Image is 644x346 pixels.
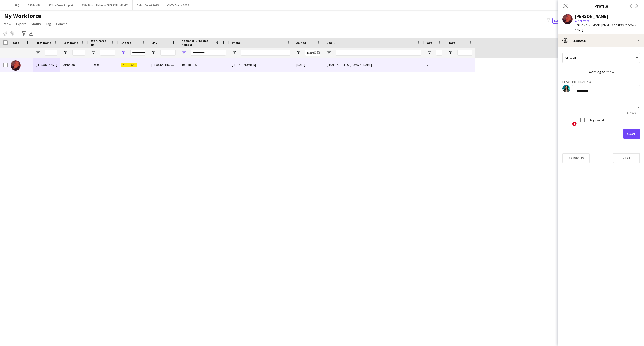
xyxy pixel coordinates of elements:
span: Export [16,22,26,26]
button: Open Filter Menu [151,50,156,55]
button: SS24 - VIB [24,0,44,10]
input: Workforce ID Filter Input [100,50,115,56]
span: Email [327,41,335,45]
input: National ID/ Iqama number Filter Input [191,50,226,56]
input: City Filter Input [160,50,176,56]
span: Status [121,41,131,45]
div: Alshalan [60,58,88,72]
span: Applicant [121,63,137,67]
button: Open Filter Menu [121,50,126,55]
span: First Name [36,41,51,45]
span: Comms [56,22,67,26]
span: View [4,22,11,26]
input: Last Name Filter Input [72,50,85,56]
button: Open Filter Menu [232,50,236,55]
button: SS24 Booth Ushers - [PERSON_NAME] [77,0,133,10]
input: Tags Filter Input [457,50,472,56]
span: Age [427,41,432,45]
button: Balad Beast 2025 [133,0,163,10]
h3: Leave internal note [562,79,640,84]
input: Email Filter Input [336,50,421,56]
button: Save [623,129,640,139]
span: My Workforce [4,12,41,20]
span: 1091385185 [182,63,197,67]
span: Joined [296,41,306,45]
span: National ID/ Iqama number [182,39,214,46]
div: Nothing to show [562,70,640,74]
span: Tag [46,22,51,26]
app-action-btn: Advanced filters [21,30,27,37]
button: ONYX Arena 2025 [163,0,193,10]
input: Age Filter Input [436,50,442,56]
button: Open Filter Menu [448,50,453,55]
a: Tag [44,21,53,27]
span: City [151,41,157,45]
button: Open Filter Menu [182,50,186,55]
app-action-btn: Export XLSX [28,30,34,37]
button: Open Filter Menu [36,50,40,55]
a: Comms [54,21,69,27]
span: Workforce ID [91,39,109,46]
h3: Profile [558,3,644,9]
div: [PERSON_NAME] [33,58,60,72]
div: [GEOGRAPHIC_DATA] [148,58,179,72]
span: Tags [448,41,455,45]
input: Joined Filter Input [305,50,320,56]
div: 15990 [88,58,118,72]
input: Phone Filter Input [241,50,290,56]
span: t. [PHONE_NUMBER] [575,23,601,27]
button: Open Filter Menu [296,50,301,55]
span: Not rated [578,19,590,23]
span: ! [572,122,577,126]
span: Photo [11,41,19,45]
span: | [EMAIL_ADDRESS][DOMAIN_NAME] [575,23,638,32]
span: Last Name [63,41,78,45]
span: 8 / 4000 [622,111,640,114]
button: Open Filter Menu [427,50,432,55]
button: SFQ [10,0,24,10]
span: Status [31,22,41,26]
button: SS24 - Crew Support [44,0,77,10]
a: Status [29,21,43,27]
img: Madhawi Alshalan [11,60,21,71]
div: [PHONE_NUMBER] [229,58,293,72]
div: [DATE] [293,58,324,72]
input: First Name Filter Input [45,50,57,56]
button: Next [613,153,640,163]
label: Flag as alert [588,118,604,122]
button: Everyone8,605 [552,18,578,24]
span: Phone [232,41,241,45]
button: Open Filter Menu [327,50,331,55]
button: Previous [562,153,590,163]
a: View [2,21,13,27]
button: Open Filter Menu [91,50,96,55]
span: View all [565,56,578,60]
div: [PERSON_NAME] [575,14,608,19]
button: Open Filter Menu [63,50,68,55]
div: Feedback [558,34,644,47]
div: 29 [424,58,445,72]
a: Export [14,21,28,27]
div: [EMAIL_ADDRESS][DOMAIN_NAME] [324,58,424,72]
